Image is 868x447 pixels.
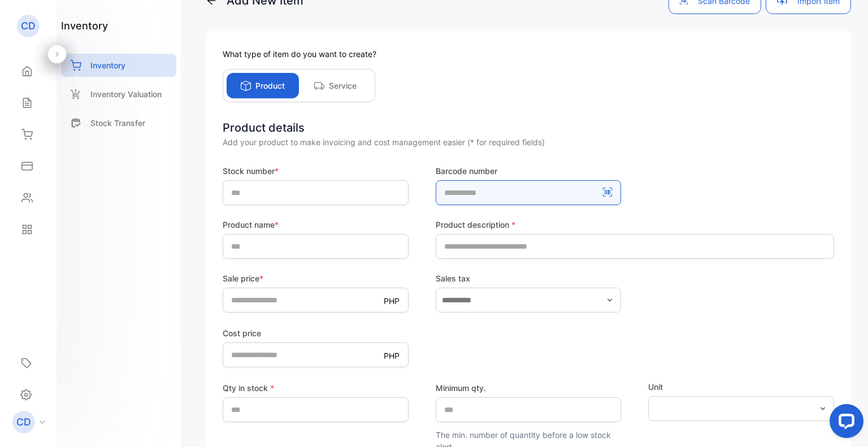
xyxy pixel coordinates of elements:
[223,136,834,148] div: Add your product to make invoicing and cost management easier (* for required fields)
[384,295,400,307] p: PHP
[61,54,176,77] a: Inventory
[821,400,868,447] iframe: LiveChat chat widget
[61,18,108,33] h1: inventory
[90,117,145,129] p: Stock Transfer
[384,350,400,362] p: PHP
[61,111,176,134] a: Stock Transfer
[223,48,834,60] p: What type of item do you want to create?
[329,80,357,92] p: Service
[61,83,176,106] a: Inventory Valuation
[436,382,622,394] label: Minimum qty.
[648,381,834,393] label: Unit
[16,415,31,429] p: CD
[90,88,162,100] p: Inventory Valuation
[90,59,125,71] p: Inventory
[21,19,36,33] p: CD
[223,327,409,339] label: Cost price
[436,272,622,284] label: Sales tax
[223,272,409,284] label: Sale price
[223,165,409,177] label: Stock number
[255,80,285,92] p: Product
[223,219,409,231] label: Product name
[223,382,409,394] label: Qty in stock
[223,119,834,136] div: Product details
[436,165,622,177] label: Barcode number
[436,219,834,231] label: Product description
